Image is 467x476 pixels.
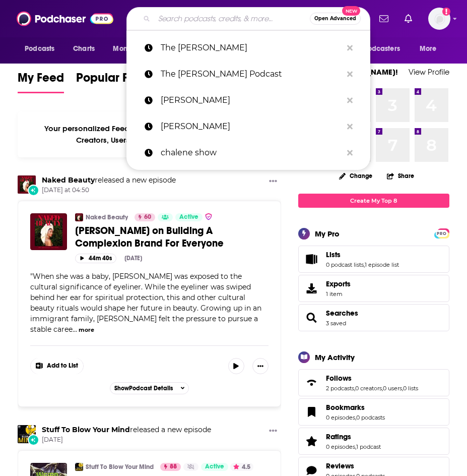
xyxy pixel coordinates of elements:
[402,385,403,392] span: ,
[355,414,356,421] span: ,
[326,290,351,297] span: 1 item
[403,385,418,392] a: 0 lists
[161,140,342,166] p: chalene show
[75,213,83,221] a: Naked Beauty
[409,67,449,77] a: View Profile
[354,385,355,392] span: ,
[342,6,360,16] span: New
[75,224,268,250] a: [PERSON_NAME] on Building A Complexion Brand For Everyone
[252,358,269,374] button: Show More Button
[326,309,358,318] a: Searches
[302,281,322,295] span: Exports
[352,42,400,56] span: For Podcasters
[75,224,224,250] span: [PERSON_NAME] on Building A Complexion Brand For Everyone
[310,13,361,25] button: Open AdvancedNew
[18,39,68,58] button: open menu
[326,374,418,383] a: Follows
[175,213,203,221] a: Active
[356,443,381,450] a: 1 podcast
[428,8,450,30] span: Logged in as Ashley_Beenen
[326,261,364,268] a: 0 podcast lists
[326,461,354,470] span: Reviews
[205,462,224,472] span: Active
[30,272,261,334] span: "
[42,186,176,195] span: [DATE] at 04:50
[110,382,189,394] button: ShowPodcast Details
[326,432,351,441] span: Ratings
[42,425,130,434] a: Stuff To Blow Your Mind
[364,261,365,268] span: ,
[355,443,356,450] span: ,
[401,10,416,27] a: Show notifications dropdown
[18,175,36,194] img: Naked Beauty
[298,304,449,331] span: Searches
[265,175,281,188] button: Show More Button
[326,403,385,412] a: Bookmarks
[298,246,449,273] span: Lists
[298,194,449,207] a: Create My Top 8
[154,11,310,27] input: Search podcasts, credits, & more...
[298,275,449,302] a: Exports
[28,185,39,196] div: New Episode
[333,169,378,182] button: Change
[442,8,450,16] svg: Add a profile image
[302,434,322,448] a: Ratings
[113,42,149,56] span: Monitoring
[326,443,355,450] a: 0 episodes
[76,70,150,93] a: Popular Feed
[413,39,449,58] button: open menu
[73,325,77,334] span: ...
[298,428,449,455] span: Ratings
[18,425,36,443] img: Stuff To Blow Your Mind
[86,463,154,471] a: Stuff To Blow Your Mind
[30,213,67,250] a: Deepica Mutyala on Building A Complexion Brand For Everyone
[298,398,449,426] span: Bookmarks
[436,229,448,236] a: PRO
[302,405,322,419] a: Bookmarks
[230,463,253,471] button: 4.5
[326,320,346,327] a: 3 saved
[315,352,355,362] div: My Activity
[106,39,162,58] button: open menu
[42,175,95,185] a: Naked Beauty
[355,385,382,392] a: 0 creators
[326,374,352,383] span: Follows
[326,432,381,441] a: Ratings
[135,213,155,221] a: 60
[75,254,116,263] button: 44m 40s
[420,42,437,56] span: More
[47,362,78,370] span: Add to List
[314,16,356,21] span: Open Advanced
[375,10,392,27] a: Show notifications dropdown
[302,252,322,266] a: Lists
[161,61,342,87] p: The Dr. Louise Newsom Podcast
[345,39,415,58] button: open menu
[75,463,83,471] img: Stuff To Blow Your Mind
[126,7,370,30] div: Search podcasts, credits, & more...
[42,425,211,435] h3: released a new episode
[302,311,322,325] a: Searches
[42,436,211,444] span: [DATE]
[201,463,228,471] a: Active
[265,425,281,438] button: Show More Button
[161,35,342,61] p: The Dr. Louise Newsom
[18,111,281,157] div: Your personalized Feed is curated based on the Podcasts, Creators, Users, and Lists that you Follow.
[124,255,142,262] div: [DATE]
[382,385,383,392] span: ,
[383,385,402,392] a: 0 users
[126,87,370,113] a: [PERSON_NAME]
[205,212,213,221] img: verified Badge
[365,261,399,268] a: 1 episode list
[326,414,355,421] a: 0 episodes
[79,326,94,334] button: more
[25,42,54,56] span: Podcasts
[28,434,39,445] div: New Episode
[18,70,64,91] span: My Feed
[170,462,177,472] span: 88
[17,9,113,28] img: Podchaser - Follow, Share and Rate Podcasts
[326,279,351,288] span: Exports
[144,212,151,222] span: 60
